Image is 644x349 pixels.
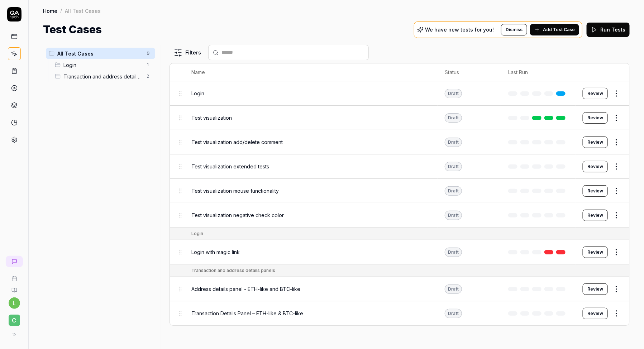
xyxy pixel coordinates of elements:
[3,309,25,328] button: C
[501,63,576,81] th: Last Run
[191,248,240,256] span: Login with magic link
[170,240,629,264] tr: Login with magic linkDraftReview
[9,315,20,326] span: C
[445,248,462,257] div: Draft
[170,179,629,203] tr: Test visualization mouse functionalityDraftReview
[63,73,142,80] span: Transaction and address details panels
[3,270,25,282] a: Book a call with us
[170,203,629,228] tr: Test visualization negative check colorDraftReview
[501,24,527,35] button: Dismiss
[65,7,101,14] div: All Test Cases
[583,185,608,197] button: Review
[543,27,575,33] span: Add Test Case
[583,112,608,124] button: Review
[445,113,462,123] div: Draft
[170,81,629,106] tr: LoginDraftReview
[170,106,629,130] tr: Test visualizationDraftReview
[445,309,462,318] div: Draft
[144,72,152,81] span: 2
[445,89,462,98] div: Draft
[191,267,275,274] div: Transaction and address details panels
[583,247,608,258] button: Review
[170,154,629,179] tr: Test visualization extended testsDraftReview
[144,61,152,69] span: 1
[170,277,629,301] tr: Address details panel - ETH-like and BTC-likeDraftReview
[583,308,608,319] button: Review
[43,21,102,38] h1: Test Cases
[170,130,629,154] tr: Test visualization add/delete commentDraftReview
[57,50,142,57] span: All Test Cases
[445,162,462,171] div: Draft
[425,27,494,32] p: We have new tests for you!
[445,186,462,196] div: Draft
[170,301,629,325] tr: Transaction Details Panel – ETH-like & BTC-likeDraftReview
[583,161,608,172] button: Review
[445,211,462,220] div: Draft
[583,137,608,148] button: Review
[191,114,232,121] span: Test visualization
[184,63,438,81] th: Name
[438,63,501,81] th: Status
[583,210,608,221] button: Review
[6,256,23,267] a: New conversation
[191,285,300,293] span: Address details panel - ETH-like and BTC-like
[9,297,20,309] button: l
[191,310,303,317] span: Transaction Details Panel – ETH-like & BTC-like
[144,49,152,58] span: 9
[191,163,269,170] span: Test visualization extended tests
[191,230,203,237] div: Login
[445,285,462,294] div: Draft
[43,7,57,14] a: Home
[191,90,204,97] span: Login
[52,59,155,71] div: Drag to reorderLogin1
[530,24,579,35] button: Add Test Case
[587,23,630,37] button: Run Tests
[191,211,284,219] span: Test visualization negative check color
[60,7,62,14] div: /
[191,187,279,195] span: Test visualization mouse functionality
[63,61,142,69] span: Login
[170,46,205,60] button: Filters
[3,282,25,293] a: Documentation
[191,138,283,146] span: Test visualization add/delete comment
[583,283,608,295] button: Review
[583,88,608,99] button: Review
[445,138,462,147] div: Draft
[52,71,155,82] div: Drag to reorderTransaction and address details panels2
